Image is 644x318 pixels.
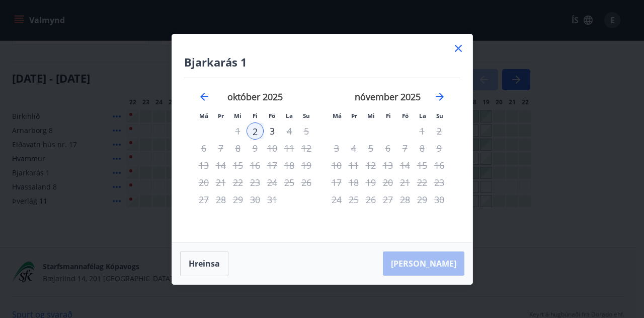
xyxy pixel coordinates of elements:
[436,112,443,119] small: Su
[431,174,448,191] td: Not available. sunnudagur, 23. nóvember 2025
[247,191,264,208] td: Not available. fimmtudagur, 30. október 2025
[264,140,281,157] div: Aðeins útritun í boði
[362,157,379,174] td: Not available. miðvikudagur, 12. nóvember 2025
[234,112,242,119] small: Mi
[414,191,431,208] td: Not available. laugardagur, 29. nóvember 2025
[218,112,224,119] small: Þr
[362,140,379,157] td: Not available. miðvikudagur, 5. nóvember 2025
[247,174,264,191] td: Not available. fimmtudagur, 23. október 2025
[419,112,426,119] small: La
[199,112,208,119] small: Má
[396,174,414,191] td: Not available. föstudagur, 21. nóvember 2025
[303,112,310,119] small: Su
[362,174,379,191] td: Not available. miðvikudagur, 19. nóvember 2025
[264,191,281,208] td: Not available. föstudagur, 31. október 2025
[184,78,460,230] div: Calendar
[264,157,281,174] td: Not available. föstudagur, 17. október 2025
[180,251,228,276] button: Hreinsa
[264,174,281,191] td: Not available. föstudagur, 24. október 2025
[198,91,210,103] div: Move backward to switch to the previous month.
[362,191,379,208] td: Not available. miðvikudagur, 26. nóvember 2025
[281,140,298,157] td: Not available. laugardagur, 11. október 2025
[264,140,281,157] td: Not available. föstudagur, 10. október 2025
[367,112,375,119] small: Mi
[298,140,315,157] td: Not available. sunnudagur, 12. október 2025
[414,122,431,140] td: Not available. laugardagur, 1. nóvember 2025
[212,140,229,157] td: Not available. þriðjudagur, 7. október 2025
[227,91,283,103] strong: október 2025
[269,112,275,119] small: Fö
[379,157,396,174] td: Not available. fimmtudagur, 13. nóvember 2025
[212,191,229,208] td: Not available. þriðjudagur, 28. október 2025
[264,122,281,140] div: Aðeins útritun í boði
[195,157,212,174] td: Not available. mánudagur, 13. október 2025
[379,174,396,191] td: Not available. fimmtudagur, 20. nóvember 2025
[247,122,264,140] div: 2
[264,122,281,140] td: Choose föstudagur, 3. október 2025 as your check-out date. It’s available.
[345,174,362,191] td: Not available. þriðjudagur, 18. nóvember 2025
[328,174,345,191] td: Not available. mánudagur, 17. nóvember 2025
[345,191,362,208] td: Not available. þriðjudagur, 25. nóvember 2025
[247,140,264,157] td: Not available. fimmtudagur, 9. október 2025
[431,157,448,174] td: Not available. sunnudagur, 16. nóvember 2025
[281,157,298,174] td: Not available. laugardagur, 18. október 2025
[379,191,396,208] td: Not available. fimmtudagur, 27. nóvember 2025
[355,91,421,103] strong: nóvember 2025
[434,91,446,103] div: Move forward to switch to the next month.
[431,191,448,208] td: Not available. sunnudagur, 30. nóvember 2025
[431,122,448,140] td: Not available. sunnudagur, 2. nóvember 2025
[414,140,431,157] td: Not available. laugardagur, 8. nóvember 2025
[396,191,414,208] td: Not available. föstudagur, 28. nóvember 2025
[402,112,409,119] small: Fö
[386,112,391,119] small: Fi
[184,54,460,70] h4: Bjarkarás 1
[345,157,362,174] td: Not available. þriðjudagur, 11. nóvember 2025
[195,140,212,157] td: Not available. mánudagur, 6. október 2025
[431,191,448,208] div: Aðeins útritun í boði
[253,112,258,119] small: Fi
[264,174,281,191] div: Aðeins útritun í boði
[281,122,298,140] td: Not available. laugardagur, 4. október 2025
[345,140,362,157] td: Not available. þriðjudagur, 4. nóvember 2025
[298,157,315,174] td: Not available. sunnudagur, 19. október 2025
[247,157,264,174] td: Not available. fimmtudagur, 16. október 2025
[286,112,293,119] small: La
[379,140,396,157] td: Not available. fimmtudagur, 6. nóvember 2025
[229,191,247,208] td: Not available. miðvikudagur, 29. október 2025
[229,122,247,140] td: Not available. miðvikudagur, 1. október 2025
[328,191,345,208] td: Not available. mánudagur, 24. nóvember 2025
[328,157,345,174] td: Not available. mánudagur, 10. nóvember 2025
[281,174,298,191] td: Not available. laugardagur, 25. október 2025
[396,157,414,174] td: Not available. föstudagur, 14. nóvember 2025
[414,174,431,191] td: Not available. laugardagur, 22. nóvember 2025
[396,140,414,157] td: Not available. föstudagur, 7. nóvember 2025
[328,140,345,157] td: Not available. mánudagur, 3. nóvember 2025
[298,174,315,191] td: Not available. sunnudagur, 26. október 2025
[195,191,212,208] td: Not available. mánudagur, 27. október 2025
[333,112,342,119] small: Má
[298,122,315,140] td: Not available. sunnudagur, 5. október 2025
[247,122,264,140] td: Selected as start date. fimmtudagur, 2. október 2025
[212,157,229,174] td: Not available. þriðjudagur, 14. október 2025
[431,140,448,157] td: Not available. sunnudagur, 9. nóvember 2025
[195,174,212,191] td: Not available. mánudagur, 20. október 2025
[229,157,247,174] td: Not available. miðvikudagur, 15. október 2025
[229,140,247,157] td: Not available. miðvikudagur, 8. október 2025
[212,174,229,191] td: Not available. þriðjudagur, 21. október 2025
[414,157,431,174] td: Not available. laugardagur, 15. nóvember 2025
[351,112,357,119] small: Þr
[229,174,247,191] td: Not available. miðvikudagur, 22. október 2025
